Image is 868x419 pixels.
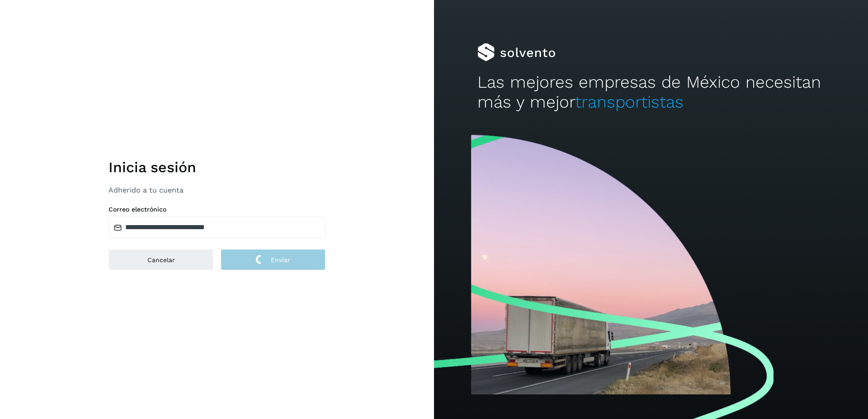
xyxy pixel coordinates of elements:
span: Enviar [271,257,290,263]
h1: Inicia sesión [108,159,325,176]
span: Cancelar [147,257,175,263]
p: Adherido a tu cuenta [108,186,325,194]
span: transportistas [575,92,684,112]
button: Enviar [221,249,325,270]
h2: Las mejores empresas de México necesitan más y mejor [477,72,825,113]
button: Cancelar [108,249,213,270]
label: Correo electrónico [108,206,325,213]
